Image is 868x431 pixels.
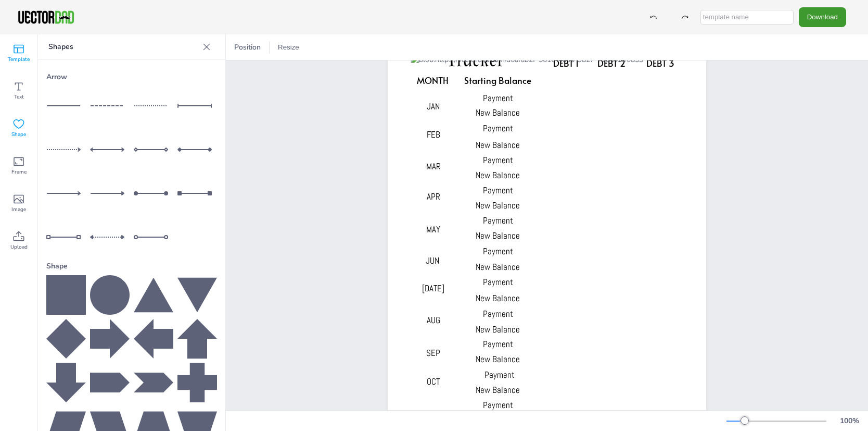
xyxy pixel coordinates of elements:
span: Shape [11,130,26,139]
span: New Balance [476,169,520,181]
span: MAR [426,161,441,172]
span: FEB [427,129,440,140]
div: Shape [46,257,217,275]
span: JUN [426,255,439,266]
span: New Balance [476,107,520,118]
span: Payment [483,276,513,288]
span: JAN [427,101,440,112]
span: Starting Balance [464,74,531,87]
span: MAY [426,224,440,235]
span: Payment [483,338,513,350]
span: New Balance [476,353,520,365]
span: Payment [483,154,513,166]
span: Payment [483,399,513,411]
span: Payment [483,122,513,134]
span: Position [232,42,263,52]
span: OCT [427,376,440,387]
span: Payment [483,245,513,257]
span: Payment [483,184,513,196]
span: New Balance [476,384,520,396]
span: [DATE] [422,282,444,294]
input: template name [700,10,794,24]
span: New Balance [476,139,520,151]
span: New Balance [476,261,520,273]
span: APR [427,191,440,202]
span: DEBT 3 [646,57,674,69]
span: AUG [427,314,440,326]
span: Payment [483,92,513,104]
span: DEBT 2 [597,57,626,69]
img: VectorDad-1.png [17,9,75,25]
div: 100 % [837,416,862,426]
span: New Balance [476,200,520,211]
span: Payment [484,369,515,380]
span: New Balance [476,292,520,304]
span: NOV [427,409,440,421]
span: Payment [483,308,513,319]
button: Download [799,7,846,27]
span: Image [11,205,26,214]
span: Payment [483,215,513,226]
span: Frame [11,168,27,176]
span: MONTH [417,74,449,87]
button: Resize [274,39,303,56]
span: Upload [10,243,28,251]
span: DEBT 1 [553,57,579,69]
span: Text [14,93,24,101]
span: SEP [426,347,440,359]
span: Template [8,55,30,64]
span: New Balance [476,324,520,335]
div: Arrow [46,68,217,86]
p: Shapes [48,34,198,59]
span: New Balance [476,230,520,241]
